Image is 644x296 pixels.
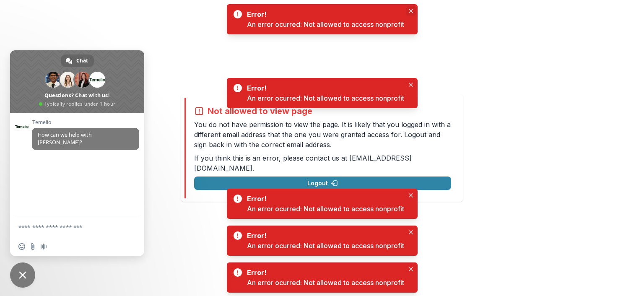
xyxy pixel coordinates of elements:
[406,227,416,237] button: Close
[247,194,401,204] div: Error!
[29,243,36,250] span: Send a file
[247,19,404,29] div: An error ocurred: Not allowed to access nonprofit
[406,190,416,200] button: Close
[38,131,92,146] span: How can we help with [PERSON_NAME]?
[247,267,401,278] div: Error!
[247,93,404,103] div: An error ocurred: Not allowed to access nonprofit
[10,262,35,288] div: Close chat
[194,177,451,190] button: Logout
[247,204,404,214] div: An error ocurred: Not allowed to access nonprofit
[18,243,25,250] span: Insert an emoji
[18,223,117,231] textarea: Compose your message...
[208,106,312,116] h2: Not allowed to view page
[194,153,451,173] p: If you think this is an error, please contact us at .
[247,231,401,241] div: Error!
[40,243,47,250] span: Audio message
[406,6,416,16] button: Close
[406,264,416,274] button: Close
[61,55,94,67] div: Chat
[406,80,416,90] button: Close
[76,55,88,67] span: Chat
[247,9,401,19] div: Error!
[247,83,401,93] div: Error!
[194,119,451,150] p: You do not have permission to view the page. It is likely that you logged in with a different ema...
[32,119,139,125] span: Temelio
[247,278,404,288] div: An error ocurred: Not allowed to access nonprofit
[247,241,404,251] div: An error ocurred: Not allowed to access nonprofit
